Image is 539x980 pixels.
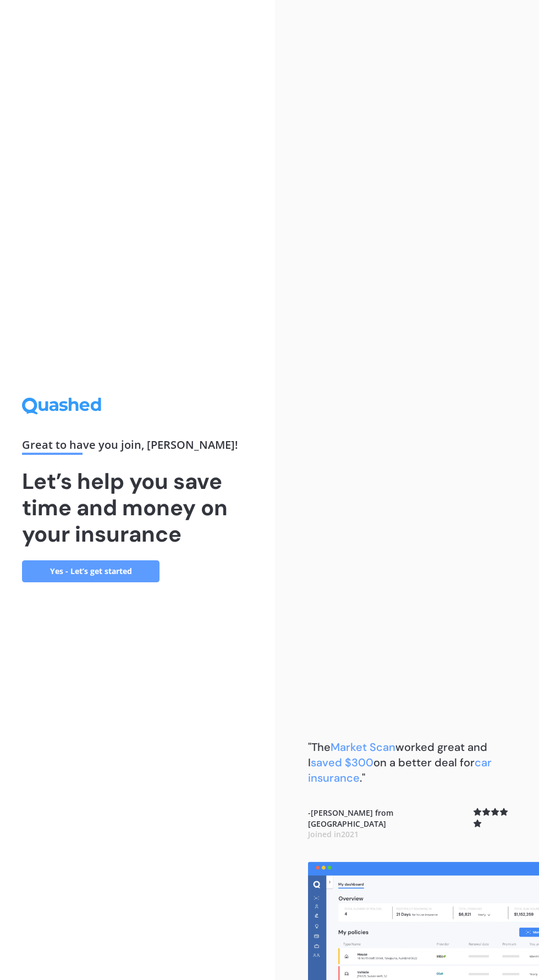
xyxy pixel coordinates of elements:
[22,439,253,455] div: Great to have you join , [PERSON_NAME] !
[308,740,492,785] b: "The worked great and I on a better deal for ."
[311,755,373,770] span: saved $300
[22,468,253,547] h1: Let’s help you save time and money on your insurance
[22,560,159,582] a: Yes - Let’s get started
[308,808,473,840] b: - [PERSON_NAME] from [GEOGRAPHIC_DATA]
[331,740,395,754] span: Market Scan
[308,862,539,980] img: dashboard.webp
[308,829,359,839] span: Joined in 2021
[308,755,492,785] span: car insurance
